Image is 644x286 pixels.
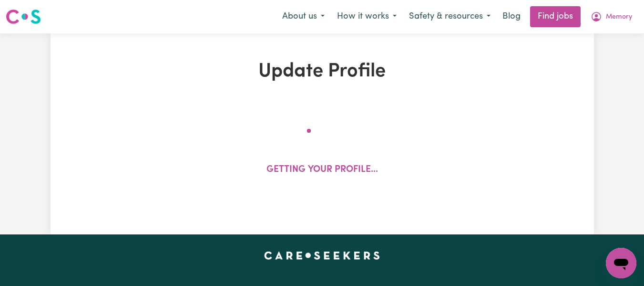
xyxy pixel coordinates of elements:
[266,163,378,177] p: Getting your profile...
[606,248,636,278] iframe: Button to launch messaging window
[584,7,638,27] button: My Account
[530,6,581,27] a: Find jobs
[331,7,403,27] button: How it works
[264,252,380,259] a: Careseekers home page
[403,7,497,27] button: Safety & resources
[276,7,331,27] button: About us
[147,60,498,83] h1: Update Profile
[497,6,526,27] a: Blog
[606,12,632,22] span: Memory
[6,8,41,25] img: Careseekers logo
[6,6,41,28] a: Careseekers logo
